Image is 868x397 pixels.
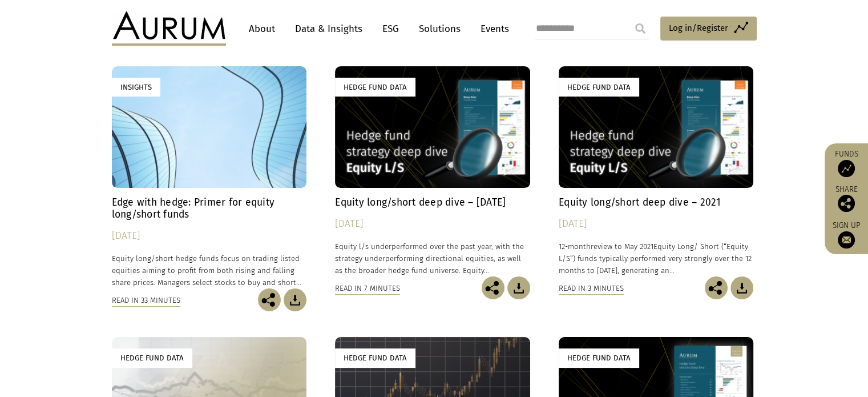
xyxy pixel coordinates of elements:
[507,276,530,299] img: Download Article
[413,18,466,39] a: Solutions
[284,288,306,311] img: Download Article
[830,220,862,248] a: Sign up
[112,78,160,97] div: Insights
[112,252,307,288] p: Equity long/short hedge funds focus on trading listed equities aiming to profit from both rising ...
[112,197,307,220] h4: Edge with hedge: Primer for equity long/short funds
[112,294,180,307] div: Read in 33 minutes
[482,276,504,299] img: Share this post
[830,149,862,177] a: Funds
[112,11,226,46] img: Aurum
[559,242,591,251] span: 12-month
[335,216,530,232] div: [DATE]
[335,78,415,97] div: Hedge Fund Data
[559,197,754,208] h4: Equity long/short deep dive – 2021
[258,288,281,311] img: Share this post
[730,276,753,299] img: Download Article
[669,21,728,35] span: Log in/Register
[559,216,754,232] div: [DATE]
[335,282,400,295] div: Read in 7 minutes
[243,18,281,39] a: About
[559,66,754,276] a: Hedge Fund Data Equity long/short deep dive – 2021 [DATE] 12-monthreview to May 2021Equity Long/ ...
[559,78,639,97] div: Hedge Fund Data
[559,282,624,295] div: Read in 3 minutes
[335,66,530,276] a: Hedge Fund Data Equity long/short deep dive – [DATE] [DATE] Equity l/s underperformed over the pa...
[838,231,855,248] img: Sign up to our newsletter
[705,276,728,299] img: Share this post
[559,240,754,276] p: review to May 2021Equity Long/ Short (“Equity L/S”) funds typically performed very strongly over ...
[335,348,415,367] div: Hedge Fund Data
[830,186,862,212] div: Share
[112,348,192,367] div: Hedge Fund Data
[559,348,639,367] div: Hedge Fund Data
[475,18,509,39] a: Events
[660,17,757,41] a: Log in/Register
[112,228,307,244] div: [DATE]
[838,195,855,212] img: Share this post
[838,160,855,177] img: Access Funds
[335,240,530,276] p: Equity l/s underperformed over the past year, with the strategy underperforming directional equit...
[112,66,307,288] a: Insights Edge with hedge: Primer for equity long/short funds [DATE] Equity long/short hedge funds...
[289,18,368,39] a: Data & Insights
[335,197,530,208] h4: Equity long/short deep dive – [DATE]
[377,18,405,39] a: ESG
[629,17,652,40] input: Submit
